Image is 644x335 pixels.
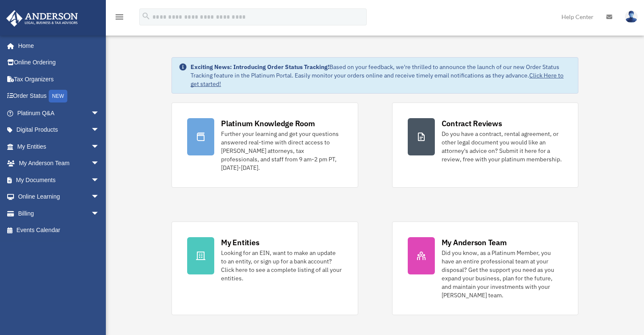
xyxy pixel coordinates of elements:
strong: Exciting News: Introducing Order Status Tracking! [191,63,329,71]
a: menu [114,15,124,22]
div: Do you have a contract, rental agreement, or other legal document you would like an attorney's ad... [442,130,563,163]
a: My Anderson Team Did you know, as a Platinum Member, you have an entire professional team at your... [392,221,578,315]
div: NEW [49,90,67,102]
a: Contract Reviews Do you have a contract, rental agreement, or other legal document you would like... [392,102,578,188]
a: Click Here to get started! [191,72,564,88]
a: Events Calendar [6,222,112,239]
i: menu [114,12,124,22]
a: Tax Organizers [6,71,112,88]
div: Did you know, as a Platinum Member, you have an entire professional team at your disposal? Get th... [442,249,563,299]
div: My Entities [221,237,259,248]
span: arrow_drop_down [91,172,108,189]
a: Online Ordering [6,54,112,71]
i: search [141,11,151,21]
div: Further your learning and get your questions answered real-time with direct access to [PERSON_NAM... [221,130,342,172]
a: My Anderson Teamarrow_drop_down [6,155,112,172]
div: Based on your feedback, we're thrilled to announce the launch of our new Order Status Tracking fe... [191,63,571,88]
img: Anderson Advisors Platinum Portal [4,10,80,27]
a: Order StatusNEW [6,88,112,105]
div: My Anderson Team [442,237,507,248]
a: Platinum Knowledge Room Further your learning and get your questions answered real-time with dire... [171,102,358,188]
div: Looking for an EIN, want to make an update to an entity, or sign up for a bank account? Click her... [221,249,342,282]
a: Digital Productsarrow_drop_down [6,122,112,138]
div: Platinum Knowledge Room [221,118,315,129]
a: Home [6,37,108,54]
span: arrow_drop_down [91,122,108,139]
img: User Pic [625,11,638,23]
a: My Documentsarrow_drop_down [6,172,112,188]
span: arrow_drop_down [91,205,108,222]
div: Contract Reviews [442,118,502,129]
a: My Entities Looking for an EIN, want to make an update to an entity, or sign up for a bank accoun... [171,221,358,315]
a: Platinum Q&Aarrow_drop_down [6,105,112,122]
span: arrow_drop_down [91,105,108,122]
span: arrow_drop_down [91,155,108,172]
a: Billingarrow_drop_down [6,205,112,222]
span: arrow_drop_down [91,138,108,155]
a: Online Learningarrow_drop_down [6,188,112,205]
a: My Entitiesarrow_drop_down [6,138,112,155]
span: arrow_drop_down [91,188,108,206]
